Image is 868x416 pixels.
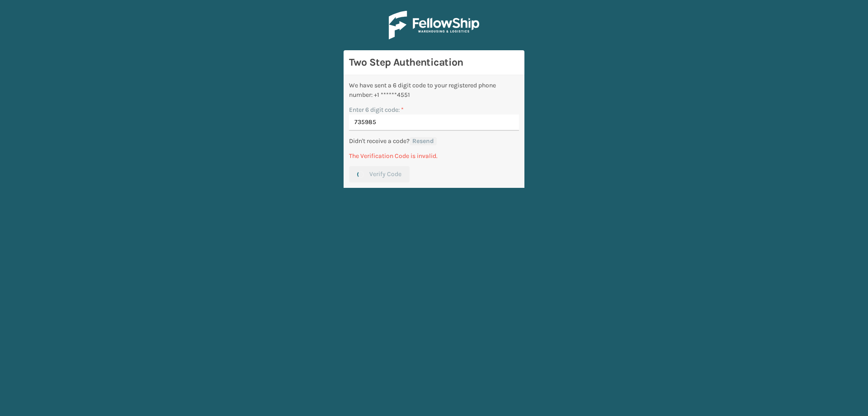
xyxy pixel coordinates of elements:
[349,151,519,161] p: The Verification Code is invalid.
[349,56,519,69] h3: Two Step Authentication
[410,137,437,145] button: Resend
[349,81,519,100] div: We have sent a 6 digit code to your registered phone number: +1 ******4551
[349,166,410,182] button: Verify Code
[349,105,404,115] label: Enter 6 digit code:
[389,11,479,39] img: Logo
[349,136,410,146] p: Didn't receive a code?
